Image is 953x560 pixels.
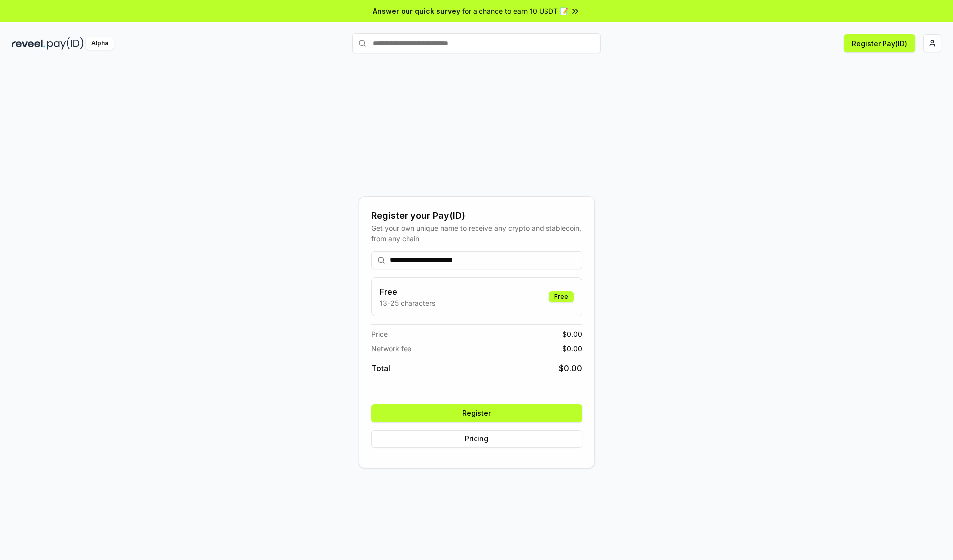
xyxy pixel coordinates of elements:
[562,343,582,354] span: $ 0.00
[562,329,582,339] span: $ 0.00
[371,209,582,223] div: Register your Pay(ID)
[371,362,390,374] span: Total
[462,6,568,16] span: for a chance to earn 10 USDT 📝
[380,286,435,298] h3: Free
[380,298,435,308] p: 13-25 characters
[844,34,915,52] button: Register Pay(ID)
[549,291,574,302] div: Free
[371,223,582,244] div: Get your own unique name to receive any crypto and stablecoin, from any chain
[371,343,411,354] span: Network fee
[373,6,460,16] span: Answer our quick survey
[47,37,84,50] img: pay_id
[371,430,582,448] button: Pricing
[371,329,388,339] span: Price
[559,362,582,374] span: $ 0.00
[12,37,45,50] img: reveel_dark
[371,404,582,422] button: Register
[86,37,114,50] div: Alpha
